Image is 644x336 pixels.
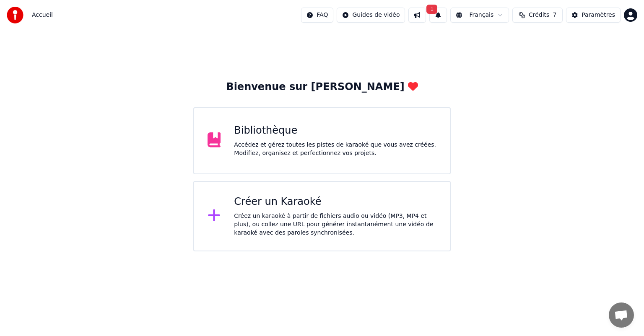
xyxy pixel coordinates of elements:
nav: breadcrumb [32,11,53,19]
button: FAQ [301,8,333,23]
img: youka [7,7,23,23]
div: Créez un karaoké à partir de fichiers audio ou vidéo (MP3, MP4 et plus), ou collez une URL pour g... [234,212,436,237]
div: Ouvrir le chat [609,302,634,328]
span: 7 [553,11,556,19]
div: Paramètres [582,11,615,19]
span: 1 [426,5,437,14]
button: Crédits7 [512,8,563,23]
span: Crédits [529,11,549,19]
div: Bienvenue sur [PERSON_NAME] [226,80,418,94]
div: Accédez et gérez toutes les pistes de karaoké que vous avez créées. Modifiez, organisez et perfec... [234,141,436,158]
span: Accueil [32,11,53,19]
button: 1 [429,8,447,23]
div: Créer un Karaoké [234,195,436,209]
button: Guides de vidéo [337,8,405,23]
button: Paramètres [566,8,621,23]
div: Bibliothèque [234,124,436,137]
